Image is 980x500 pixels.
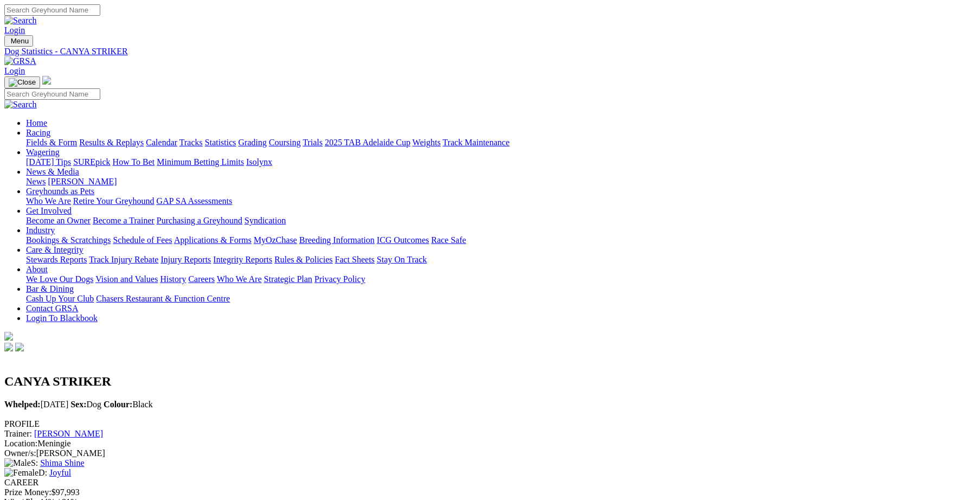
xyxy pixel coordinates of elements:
[4,488,976,497] div: $97,993
[160,274,186,284] a: History
[26,128,50,137] a: Racing
[174,235,252,245] a: Applications & Forms
[26,294,94,303] a: Cash Up Your Club
[146,138,177,147] a: Calendar
[73,196,154,206] a: Retire Your Greyhound
[157,216,242,225] a: Purchasing a Greyhound
[4,429,32,438] span: Trainer:
[4,468,47,477] span: D:
[244,216,286,225] a: Syndication
[26,177,46,186] a: News
[26,255,976,265] div: Care & Integrity
[179,138,203,147] a: Tracks
[4,16,37,25] img: Search
[4,56,36,66] img: GRSA
[4,374,976,389] h2: CANYA STRIKER
[4,419,976,429] div: PROFILE
[431,235,466,245] a: Race Safe
[11,37,29,45] span: Menu
[26,138,976,148] div: Racing
[217,274,262,284] a: Who We Are
[4,35,33,47] button: Toggle navigation
[113,157,155,166] a: How To Bet
[26,157,71,166] a: [DATE] Tips
[4,458,38,467] span: S:
[26,187,94,196] a: Greyhounds as Pets
[377,255,427,264] a: Stay On Track
[160,255,211,264] a: Injury Reports
[335,255,375,264] a: Fact Sheets
[4,88,100,100] input: Search
[188,274,215,284] a: Careers
[205,138,236,147] a: Statistics
[264,274,312,284] a: Strategic Plan
[26,294,976,304] div: Bar & Dining
[70,400,101,409] span: Dog
[93,216,154,225] a: Become a Trainer
[26,274,93,284] a: We Love Our Dogs
[26,118,47,127] a: Home
[73,157,110,166] a: SUREpick
[26,235,111,245] a: Bookings & Scratchings
[4,488,51,497] span: Prize Money:
[26,313,98,323] a: Login To Blackbook
[4,439,37,448] span: Location:
[26,206,72,215] a: Get Involved
[4,439,976,448] div: Meningie
[104,400,132,409] b: Colour:
[34,429,103,438] a: [PERSON_NAME]
[26,148,60,157] a: Wagering
[26,138,77,147] a: Fields & Form
[4,448,36,458] span: Owner/s:
[26,245,83,254] a: Care & Integrity
[4,332,13,341] img: logo-grsa-white.png
[4,400,68,409] span: [DATE]
[40,458,84,467] a: Shima Shine
[314,274,365,284] a: Privacy Policy
[254,235,297,245] a: MyOzChase
[4,478,976,488] div: CAREER
[269,138,301,147] a: Coursing
[157,196,233,206] a: GAP SA Assessments
[4,343,13,351] img: facebook.svg
[104,400,153,409] span: Black
[26,274,976,284] div: About
[4,76,40,88] button: Toggle navigation
[26,265,48,274] a: About
[213,255,272,264] a: Integrity Reports
[42,76,51,85] img: logo-grsa-white.png
[377,235,429,245] a: ICG Outcomes
[48,177,117,186] a: [PERSON_NAME]
[325,138,410,147] a: 2025 TAB Adelaide Cup
[26,196,976,206] div: Greyhounds as Pets
[4,47,976,56] a: Dog Statistics - CANYA STRIKER
[4,468,38,478] img: Female
[26,255,87,264] a: Stewards Reports
[157,157,244,166] a: Minimum Betting Limits
[26,226,55,235] a: Industry
[96,294,230,303] a: Chasers Restaurant & Function Centre
[274,255,333,264] a: Rules & Policies
[26,167,79,176] a: News & Media
[4,100,37,110] img: Search
[4,400,41,409] b: Whelped:
[89,255,158,264] a: Track Injury Rebate
[299,235,375,245] a: Breeding Information
[4,458,31,468] img: Male
[4,448,976,458] div: [PERSON_NAME]
[70,400,86,409] b: Sex:
[443,138,510,147] a: Track Maintenance
[9,78,36,87] img: Close
[26,216,976,226] div: Get Involved
[4,4,100,16] input: Search
[95,274,158,284] a: Vision and Values
[113,235,172,245] a: Schedule of Fees
[49,468,71,477] a: Joyful
[246,157,272,166] a: Isolynx
[26,196,71,206] a: Who We Are
[238,138,267,147] a: Grading
[26,304,78,313] a: Contact GRSA
[412,138,441,147] a: Weights
[26,235,976,245] div: Industry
